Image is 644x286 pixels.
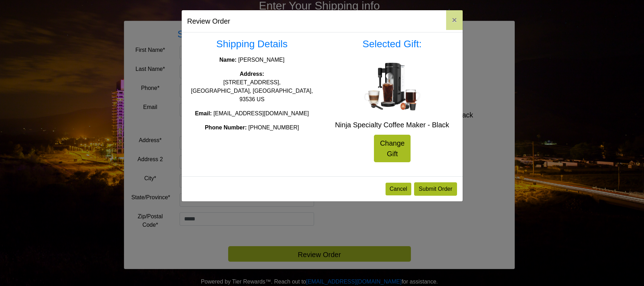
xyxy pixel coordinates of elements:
[327,38,457,50] h3: Selected Gift:
[364,63,420,111] img: Ninja Specialty Coffee Maker - Black
[327,121,457,129] h5: Ninja Specialty Coffee Maker - Black
[238,57,285,63] span: [PERSON_NAME]
[219,57,237,63] strong: Name:
[240,71,264,77] strong: Address:
[374,135,411,162] a: Change Gift
[187,16,230,26] h5: Review Order
[414,182,457,196] button: Submit Order
[446,10,462,30] button: Close
[191,79,313,102] span: [STREET_ADDRESS], [GEOGRAPHIC_DATA], [GEOGRAPHIC_DATA], 93536 US
[195,110,212,116] strong: Email:
[205,124,247,130] strong: Phone Number:
[248,124,299,130] span: [PHONE_NUMBER]
[452,15,457,25] span: ×
[187,38,317,50] h3: Shipping Details
[213,110,309,116] span: [EMAIL_ADDRESS][DOMAIN_NAME]
[386,183,412,195] button: Cancel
